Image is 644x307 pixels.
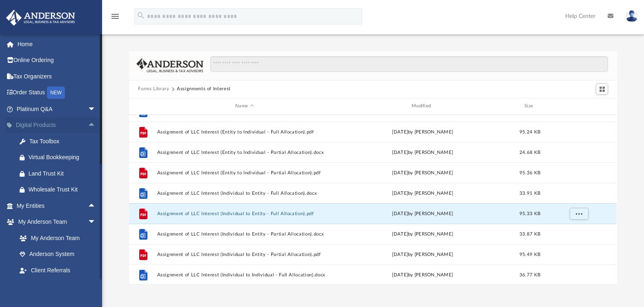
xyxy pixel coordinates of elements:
[6,214,104,230] a: My Anderson Teamarrow_drop_down
[157,170,332,176] button: Assignment of LLC Interest (Entity to Individual - Partial Allocation).pdf
[29,152,98,162] div: Virtual Bookkeeping
[88,101,104,118] span: arrow_drop_down
[335,102,510,110] div: Modified
[6,68,108,85] a: Tax Organizers
[29,136,98,147] div: Tax Toolbox
[596,83,608,95] button: Switch to Grid View
[157,191,332,196] button: Assignment of LLC Interest (Individual to Entity - Full Allocation).docx
[626,10,638,22] img: User Pic
[157,129,332,135] button: Assignment of LLC Interest (Entity to Individual - Full Allocation).pdf
[157,211,332,216] button: Assignment of LLC Interest (Individual to Entity - Full Allocation).pdf
[519,231,540,236] span: 33.87 KB
[519,191,540,195] span: 33.91 KB
[6,117,108,133] a: Digital Productsarrow_drop_up
[519,150,540,154] span: 24.68 KB
[519,252,540,256] span: 95.49 KB
[11,246,104,263] a: Anderson System
[335,271,510,278] div: [DATE] by [PERSON_NAME]
[11,165,108,182] a: Land Trust Kit
[11,182,108,198] a: Wholesale Trust Kit
[157,272,332,278] button: Assignment of LLC Interest (Individual to Individual - Full Allocation).docx
[6,52,108,69] a: Online Ordering
[519,170,540,175] span: 95.36 KB
[514,102,546,110] div: Size
[335,169,510,176] div: [DATE] by [PERSON_NAME]
[11,230,100,246] a: My Anderson Team
[4,10,78,26] img: Anderson Advisors Platinum Portal
[570,207,588,220] button: More options
[335,210,510,217] div: [DATE] by [PERSON_NAME]
[133,102,153,110] div: id
[157,150,332,155] button: Assignment of LLC Interest (Entity to Individual - Partial Allocation).docx
[157,102,332,110] div: Name
[88,214,104,231] span: arrow_drop_down
[29,169,98,179] div: Land Trust Kit
[335,108,510,115] div: [DATE] by [PERSON_NAME]
[6,36,108,52] a: Home
[550,102,607,110] div: id
[210,56,608,72] input: Search files and folders
[29,185,98,195] div: Wholesale Trust Kit
[335,230,510,238] div: [DATE] by [PERSON_NAME]
[6,198,108,214] a: My Entitiesarrow_drop_up
[129,115,617,284] div: grid
[88,278,104,295] span: arrow_drop_down
[11,149,108,166] a: Virtual Bookkeeping
[11,262,104,278] a: Client Referrals
[519,211,540,216] span: 95.33 KB
[335,189,510,197] div: [DATE] by [PERSON_NAME]
[110,16,120,21] a: menu
[88,117,104,134] span: arrow_drop_up
[519,272,540,277] span: 36.77 KB
[11,133,108,149] a: Tax Toolbox
[177,85,231,93] button: Assignments of Interest
[6,278,104,295] a: My Documentsarrow_drop_down
[519,129,540,134] span: 95.24 KB
[335,128,510,136] div: [DATE] by [PERSON_NAME]
[6,85,108,101] a: Order StatusNEW
[6,101,108,117] a: Platinum Q&Aarrow_drop_down
[138,85,169,93] button: Forms Library
[47,87,65,99] div: NEW
[157,231,332,237] button: Assignment of LLC Interest (Individual to Entity - Partial Allocation).docx
[88,198,104,214] span: arrow_drop_up
[335,251,510,258] div: [DATE] by [PERSON_NAME]
[110,11,120,21] i: menu
[136,11,145,20] i: search
[335,149,510,156] div: [DATE] by [PERSON_NAME]
[157,252,332,257] button: Assignment of LLC Interest (Individual to Entity - Partial Allocation).pdf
